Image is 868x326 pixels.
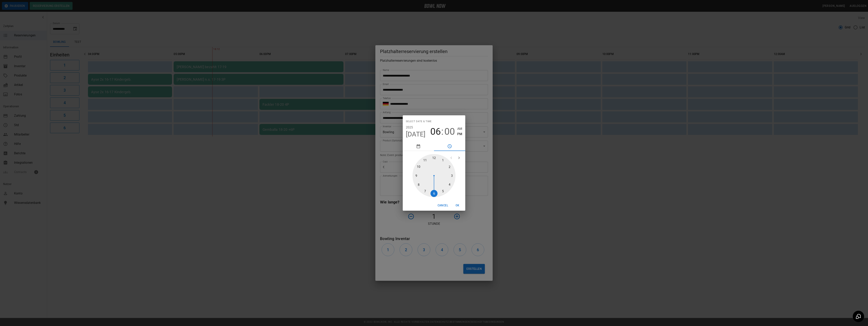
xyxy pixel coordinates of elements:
[457,126,462,131] button: AM
[436,202,450,209] button: Cancel
[434,142,465,151] button: pick time
[406,118,432,125] span: Select date & time
[406,125,413,130] button: 2025
[406,130,426,138] button: [DATE]
[451,202,464,209] button: OK
[403,142,434,151] button: pick date
[430,126,441,137] button: 06
[441,126,444,137] span: :
[444,126,455,137] button: 00
[457,131,462,137] button: PM
[455,154,463,162] button: open next view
